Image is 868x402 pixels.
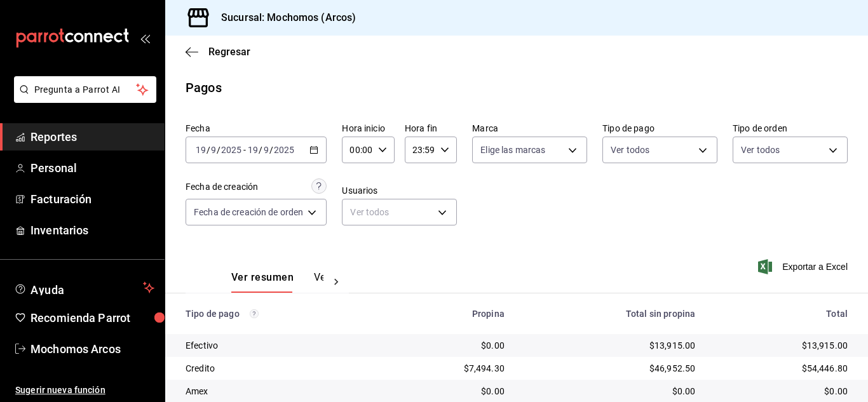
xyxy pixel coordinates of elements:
[31,222,154,239] span: Inventarios
[31,309,154,326] span: Recomienda Parrot
[9,92,156,105] a: Pregunta a Parrot AI
[611,144,649,156] span: Ver todos
[342,124,394,133] label: Hora inicio
[247,145,259,155] input: --
[231,271,323,293] div: navigation tabs
[186,309,374,319] div: Tipo de pago
[273,145,295,155] input: ----
[186,385,374,398] div: Amex
[259,145,262,155] span: /
[31,340,154,358] span: Mochomos Arcos
[220,145,242,155] input: ----
[14,76,156,103] button: Pregunta a Parrot AI
[186,124,327,133] label: Fecha
[194,206,303,218] span: Fecha de creación de orden
[733,124,848,133] label: Tipo de orden
[715,385,848,398] div: $0.00
[761,259,848,274] button: Exportar a Excel
[250,309,259,318] svg: Los pagos realizados con Pay y otras terminales son montos brutos.
[31,191,154,208] span: Facturación
[525,309,695,319] div: Total sin propina
[405,124,457,133] label: Hora fin
[715,309,848,319] div: Total
[31,159,154,177] span: Personal
[186,78,222,97] div: Pagos
[314,271,362,293] button: Ver pagos
[525,385,695,398] div: $0.00
[472,124,587,133] label: Marca
[207,145,210,155] span: /
[525,362,695,375] div: $46,952.50
[395,385,504,398] div: $0.00
[263,145,269,155] input: --
[342,186,457,195] label: Usuarios
[217,145,220,155] span: /
[31,128,154,145] span: Reportes
[715,339,848,352] div: $13,915.00
[602,124,717,133] label: Tipo de pago
[186,339,374,352] div: Efectivo
[186,362,374,375] div: Credito
[480,144,545,156] span: Elige las marcas
[269,145,273,155] span: /
[211,10,356,25] h3: Sucursal: Mochomos (Arcos)
[31,280,138,295] span: Ayuda
[395,309,504,319] div: Propina
[395,339,504,352] div: $0.00
[243,145,246,155] span: -
[395,362,504,375] div: $7,494.30
[140,33,150,43] button: open_drawer_menu
[525,339,695,352] div: $13,915.00
[15,384,154,397] span: Sugerir nueva función
[186,46,250,58] button: Regresar
[231,271,294,293] button: Ver resumen
[186,180,258,194] div: Fecha de creación
[195,145,207,155] input: --
[715,362,848,375] div: $54,446.80
[34,83,137,97] span: Pregunta a Parrot AI
[208,46,250,58] span: Regresar
[741,144,780,156] span: Ver todos
[210,145,217,155] input: --
[342,199,457,225] div: Ver todos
